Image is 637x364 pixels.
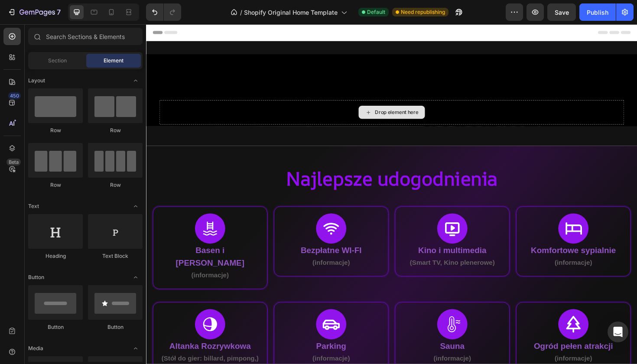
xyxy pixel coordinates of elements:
div: 450 [8,92,21,99]
strong: Parking [180,336,211,345]
strong: Kino i multimedia [288,234,361,244]
span: Shopify Original Home Template [244,8,338,17]
button: 7 [3,3,65,21]
div: Button [88,323,143,331]
span: Najlepsze udogodnienia [148,149,372,177]
div: Row [28,181,83,189]
span: Section [48,57,67,65]
div: Text Block [88,252,143,260]
strong: (informacje) [432,249,472,256]
strong: (informacje) [304,350,344,357]
button: Save [547,3,576,21]
span: Toggle open [129,199,143,213]
span: / [240,8,242,17]
strong: (Smart TV, Kino plenerowe) [279,249,369,256]
strong: Basen i [PERSON_NAME] [31,234,104,257]
div: Button [28,323,83,331]
strong: (informacje) [176,350,216,357]
div: Row [28,127,83,134]
div: Beta [6,159,21,166]
span: Need republishing [401,8,445,16]
span: Ogród pełen atrakcji [410,336,494,345]
span: Toggle open [129,341,143,355]
strong: (Stół do gier: billard, pimpong,) [16,350,119,357]
div: Open Intercom Messenger [608,322,628,342]
input: Search Sections & Elements [28,28,143,45]
strong: (informacje) [432,350,472,357]
p: 7 [57,7,61,17]
span: Toggle open [129,74,143,88]
span: Element [104,57,123,65]
div: Publish [587,8,608,17]
div: Row [88,127,143,134]
strong: Sauna [311,336,337,345]
iframe: Design area [146,24,637,364]
div: Drop element here [242,90,288,97]
span: Button [28,273,44,281]
div: Row [88,181,143,189]
span: Save [555,9,569,16]
span: Media [28,344,43,352]
span: Text [28,202,39,210]
strong: Komfortowe sypialnie [407,234,497,244]
button: Publish [579,3,616,21]
span: Default [367,8,385,16]
span: Toggle open [129,270,143,284]
strong: Altanka Rozrywkowa [25,336,111,345]
strong: Bezpłatne WI-FI [164,234,228,244]
strong: (informacje) [176,249,216,256]
span: Layout [28,77,45,84]
strong: (informacje) [48,262,88,269]
div: Undo/Redo [146,3,181,21]
div: Heading [28,252,83,260]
